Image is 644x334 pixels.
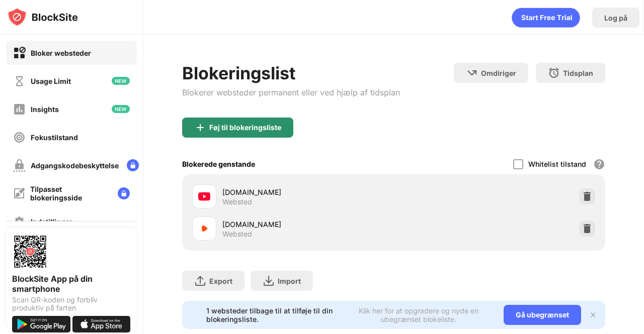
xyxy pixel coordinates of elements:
[589,311,597,319] img: x-button.svg
[7,7,78,27] img: logo-blocksite.svg
[198,190,210,202] img: favicons
[13,47,26,59] img: block-on.svg
[30,185,110,202] div: Tilpasset blokeringsside
[31,77,71,85] div: Usage Limit
[12,274,131,294] div: BlockSite App på din smartphone
[72,316,131,332] img: download-on-the-app-store.svg
[222,197,252,206] div: Websted
[209,277,232,285] div: Export
[13,103,26,116] img: insights-off.svg
[12,296,131,312] div: Scan QR-koden og forbliv produktiv på farten
[118,187,130,199] img: lock-menu.svg
[182,63,400,83] div: Blokeringslist
[31,49,91,57] div: Bloker websteder
[209,124,281,132] div: Føj til blokeringsliste
[563,69,593,77] div: Tidsplan
[12,234,48,270] img: options-page-qr-code.png
[278,277,301,285] div: Import
[528,160,586,168] div: Whitelist tilstand
[13,159,26,172] img: password-protection-off.svg
[512,8,580,28] div: animation
[222,219,394,230] div: [DOMAIN_NAME]
[504,305,581,325] div: Gå ubegrænset
[222,230,252,239] div: Websted
[222,187,394,197] div: [DOMAIN_NAME]
[198,222,210,235] img: favicons
[112,105,130,113] img: new-icon.svg
[13,131,26,144] img: focus-off.svg
[604,14,627,22] div: Log på
[112,77,130,85] img: new-icon.svg
[31,133,78,142] div: Fokustilstand
[481,69,516,77] div: Omdiriger
[182,87,400,97] div: Blokerer websteder permanent eller ved hjælp af tidsplan
[31,161,119,170] div: Adgangskodebeskyttelse
[13,215,26,228] img: settings-off.svg
[13,187,25,199] img: customize-block-page-off.svg
[13,75,26,87] img: time-usage-off.svg
[127,159,139,171] img: lock-menu.svg
[12,316,70,332] img: get-it-on-google-play.svg
[31,105,59,114] div: Insights
[31,217,72,226] div: Indstillinger
[206,306,340,323] div: 1 websteder tilbage til at tilføje til din blokeringsliste.
[346,306,492,323] div: Klik her for at opgradere og nyde en ubegrænset blokeliste.
[182,160,255,168] div: Blokerede genstande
